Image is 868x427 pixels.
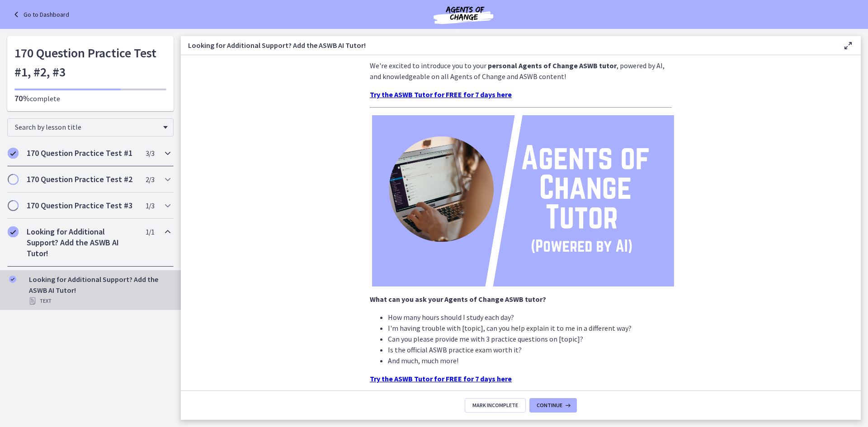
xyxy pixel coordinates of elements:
li: Can you please provide me with 3 practice questions on [topic]? [388,333,672,344]
span: 70% [14,93,30,103]
div: Search by lesson title [7,118,174,136]
p: We're excited to introduce you to your , powered by AI, and knowledgeable on all Agents of Change... [370,60,672,82]
li: I'm having trouble with [topic], can you help explain it to me in a different way? [388,323,672,333]
a: Go to Dashboard [11,9,69,20]
h2: Looking for Additional Support? Add the ASWB AI Tutor! [27,226,137,259]
i: Completed [8,226,19,237]
span: Mark Incomplete [472,402,518,409]
i: Completed [9,276,16,283]
img: Agents_of_Change_Tutor.png [372,115,674,286]
strong: What can you ask your Agents of Change ASWB tutor? [370,295,546,304]
span: Search by lesson title [15,122,159,131]
span: 2 / 3 [146,174,154,185]
a: Try the ASWB Tutor for FREE for 7 days here [370,90,512,99]
h1: 170 Question Practice Test #1, #2, #3 [14,43,166,81]
li: And much, much more! [388,355,672,366]
li: Is the official ASWB practice exam worth it? [388,344,672,355]
h2: 170 Question Practice Test #1 [27,148,137,159]
span: 1 / 1 [146,226,154,237]
button: Continue [529,398,577,413]
button: Mark Incomplete [465,398,526,413]
span: 1 / 3 [146,200,154,211]
p: complete [14,93,166,104]
h2: 170 Question Practice Test #2 [27,174,137,185]
div: Looking for Additional Support? Add the ASWB AI Tutor! [29,274,170,306]
h3: Looking for Additional Support? Add the ASWB AI Tutor! [188,40,828,51]
a: Try the ASWB Tutor for FREE for 7 days here [370,374,512,383]
span: 3 / 3 [146,148,154,159]
h2: 170 Question Practice Test #3 [27,200,137,211]
strong: personal Agents of Change ASWB tutor [488,61,617,70]
li: How many hours should I study each day? [388,312,672,323]
div: Text [29,296,170,306]
img: Agents of Change [409,4,518,25]
span: Continue [537,402,562,409]
i: Completed [8,148,19,159]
